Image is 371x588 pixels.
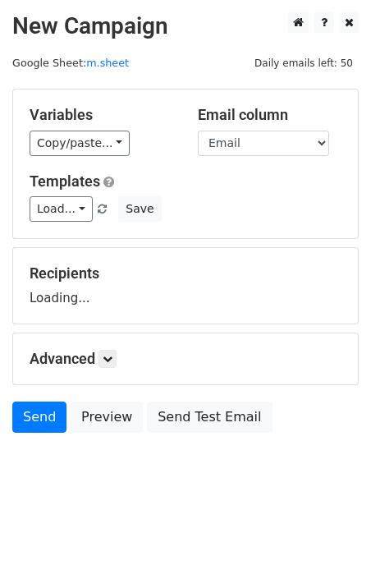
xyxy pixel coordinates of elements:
[30,172,100,190] a: Templates
[30,106,173,124] h5: Variables
[30,350,341,368] h5: Advanced
[86,57,129,69] a: m.sheet
[12,402,66,433] a: Send
[30,264,341,283] h5: Recipients
[30,131,130,156] a: Copy/paste...
[118,196,161,222] button: Save
[30,264,341,307] div: Loading...
[198,106,341,124] h5: Email column
[249,54,359,72] span: Daily emails left: 50
[12,57,129,69] small: Google Sheet:
[30,196,93,222] a: Load...
[147,402,272,433] a: Send Test Email
[71,402,143,433] a: Preview
[249,57,359,69] a: Daily emails left: 50
[12,12,359,40] h2: New Campaign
